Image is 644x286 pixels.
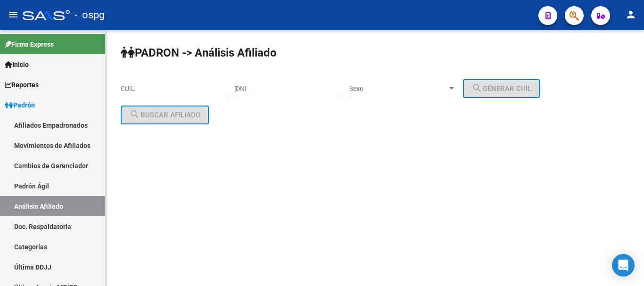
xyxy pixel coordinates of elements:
[5,100,35,110] span: Padrón
[471,84,531,93] span: Generar CUIL
[5,59,29,70] span: Inicio
[129,109,140,120] mat-icon: search
[471,82,483,94] mat-icon: search
[121,46,277,59] strong: PADRON -> Análisis Afiliado
[8,9,19,20] mat-icon: menu
[5,80,39,90] span: Reportes
[121,106,209,124] button: Buscar afiliado
[74,5,105,25] span: - ospg
[5,39,54,49] span: Firma Express
[129,111,200,119] span: Buscar afiliado
[463,79,540,98] button: Generar CUIL
[349,85,447,93] span: Sexo
[625,9,636,20] mat-icon: person
[234,85,547,92] div: |
[612,254,635,277] div: Open Intercom Messenger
